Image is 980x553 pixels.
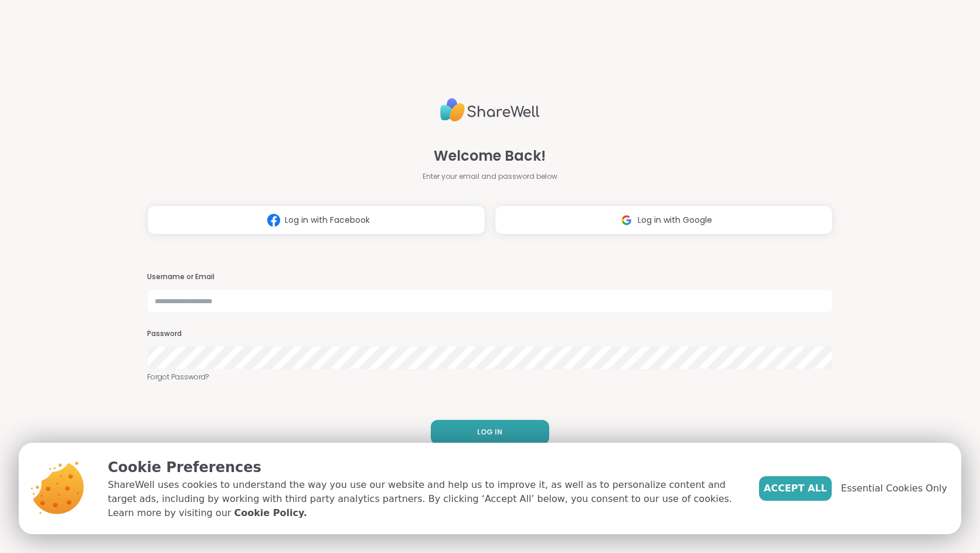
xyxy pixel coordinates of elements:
span: Log in with Google [638,214,712,226]
span: LOG IN [477,427,502,437]
p: ShareWell uses cookies to understand the way you use our website and help us to improve it, as we... [108,478,740,520]
a: Forgot Password? [147,372,833,382]
h3: Username or Email [147,272,833,282]
span: Enter your email and password below [423,171,557,182]
img: ShareWell Logomark [615,209,638,231]
img: ShareWell Logo [440,93,540,127]
span: Welcome Back! [434,145,546,167]
button: Accept All [759,476,832,501]
span: Essential Cookies Only [841,481,947,496]
span: Accept All [764,481,827,496]
button: LOG IN [431,420,549,445]
img: ShareWell Logomark [263,209,285,231]
button: Log in with Google [495,205,833,235]
a: Cookie Policy. [234,506,307,520]
button: Log in with Facebook [147,205,485,235]
p: Cookie Preferences [108,457,740,478]
span: Log in with Facebook [285,214,370,226]
h3: Password [147,329,833,339]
